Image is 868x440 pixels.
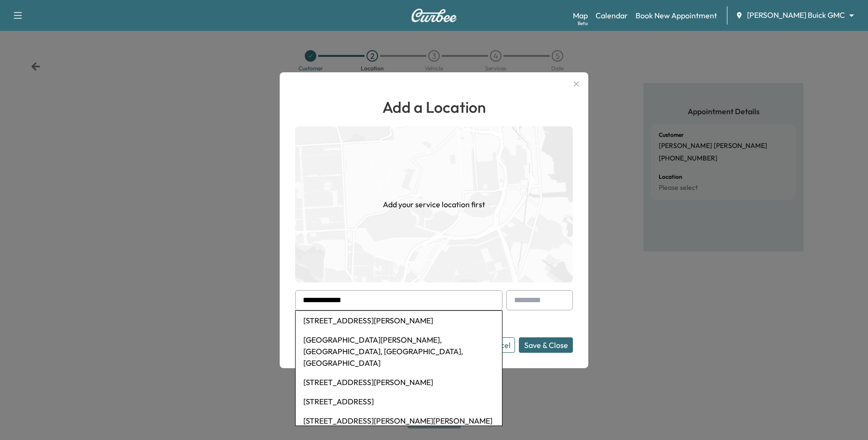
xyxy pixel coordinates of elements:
[296,411,502,430] li: [STREET_ADDRESS][PERSON_NAME][PERSON_NAME]
[519,337,573,353] button: Save & Close
[296,392,502,411] li: [STREET_ADDRESS]
[383,199,485,210] h1: Add your service location first
[411,9,457,22] img: Curbee Logo
[747,10,845,21] span: [PERSON_NAME] Buick GMC
[295,95,573,119] h1: Add a Location
[296,311,502,330] li: [STREET_ADDRESS][PERSON_NAME]
[596,10,628,21] a: Calendar
[296,373,502,392] li: [STREET_ADDRESS][PERSON_NAME]
[295,126,573,282] img: empty-map-CL6vilOE.png
[578,20,588,27] div: Beta
[573,10,588,21] a: MapBeta
[636,10,717,21] a: Book New Appointment
[296,330,502,373] li: [GEOGRAPHIC_DATA][PERSON_NAME], [GEOGRAPHIC_DATA], [GEOGRAPHIC_DATA], [GEOGRAPHIC_DATA]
